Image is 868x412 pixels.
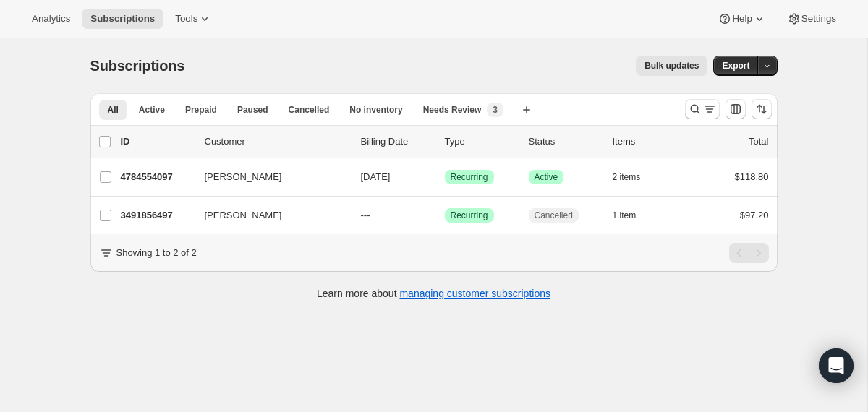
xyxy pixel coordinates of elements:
p: Learn more about [317,286,550,301]
div: Open Intercom Messenger [819,348,854,383]
button: Help [709,9,775,29]
button: 1 item [613,205,652,226]
p: 4784554097 [121,170,193,184]
span: Needs Review [423,104,482,116]
p: 3491856497 [121,208,193,223]
button: [PERSON_NAME] [196,204,341,227]
span: Tools [175,13,197,25]
a: managing customer subscriptions [399,288,550,299]
p: ID [121,134,193,149]
span: Cancelled [289,104,330,116]
p: Showing 1 to 2 of 2 [116,246,197,260]
p: Billing Date [361,134,433,149]
span: 1 item [613,210,637,221]
span: [PERSON_NAME] [205,170,282,184]
span: Help [732,13,752,25]
span: Analytics [32,13,70,25]
button: Search and filter results [685,99,720,119]
span: Export [722,60,749,72]
button: Export [713,56,758,76]
span: --- [361,210,370,220]
div: Items [613,134,685,149]
span: Bulk updates [644,60,699,72]
span: Recurring [451,210,488,221]
button: Customize table column order and visibility [726,99,746,119]
button: Tools [166,9,221,29]
span: Recurring [451,171,488,183]
div: IDCustomerBilling DateTypeStatusItemsTotal [121,134,769,149]
span: 3 [493,104,498,116]
button: Settings [778,9,845,29]
span: No inventory [349,104,402,116]
button: Create new view [515,100,538,120]
span: Cancelled [535,210,573,221]
button: Sort the results [752,99,772,119]
span: Settings [801,13,836,25]
span: $118.80 [735,171,769,182]
span: Active [535,171,558,183]
span: Active [139,104,165,116]
span: [PERSON_NAME] [205,208,282,223]
div: 4784554097[PERSON_NAME][DATE]SuccessRecurringSuccessActive2 items$118.80 [121,167,769,187]
span: All [108,104,119,116]
p: Status [529,134,601,149]
div: 3491856497[PERSON_NAME]---SuccessRecurringCancelled1 item$97.20 [121,205,769,226]
button: 2 items [613,167,657,187]
button: [PERSON_NAME] [196,166,341,189]
p: Customer [205,134,349,149]
nav: Pagination [729,243,769,263]
p: Total [749,134,768,149]
span: [DATE] [361,171,391,182]
span: $97.20 [740,210,769,220]
span: Subscriptions [90,13,155,25]
button: Analytics [23,9,79,29]
span: Paused [237,104,268,116]
div: Type [445,134,517,149]
span: Subscriptions [90,58,185,74]
button: Subscriptions [82,9,163,29]
span: 2 items [613,171,641,183]
span: Prepaid [185,104,217,116]
button: Bulk updates [636,56,707,76]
